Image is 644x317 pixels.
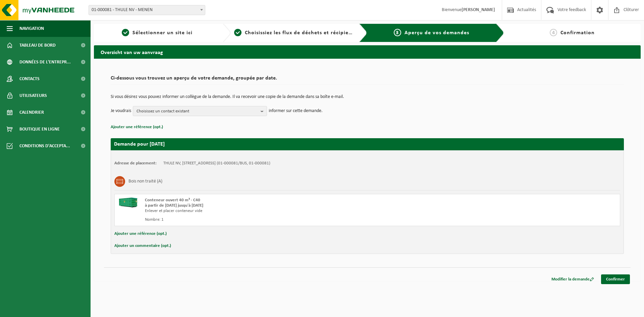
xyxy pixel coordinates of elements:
[94,45,641,58] h2: Overzicht van uw aanvraag
[145,217,394,222] div: Nombre: 1
[89,5,205,15] span: 01-000081 - THULE NV - MENEN
[550,29,557,36] span: 4
[122,29,129,36] span: 1
[19,54,71,70] span: Données de l'entrepr...
[546,274,599,284] a: Modifier la demande
[111,95,624,99] p: Si vous désirez vous pouvez informer un collègue de la demande. Il va recevoir une copie de la de...
[163,161,270,166] td: THULE NV, [STREET_ADDRESS] (01-000081/BUS, 01-000081)
[19,121,60,138] span: Boutique en ligne
[19,104,44,121] span: Calendrier
[137,106,258,116] span: Choisissez un contact existant
[89,5,205,15] span: 01-000081 - THULE NV - MENEN
[145,203,203,208] strong: à partir de [DATE] jusqu'à [DATE]
[19,37,56,54] span: Tableau de bord
[145,208,394,214] div: Enlever et placer conteneur vide
[234,29,354,37] a: 2Choisissiez les flux de déchets et récipients
[19,70,40,87] span: Contacts
[114,229,167,238] button: Ajouter une référence (opt.)
[114,142,165,147] strong: Demande pour [DATE]
[269,106,323,116] p: informer sur cette demande.
[145,198,200,202] span: Conteneur ouvert 40 m³ - C40
[19,87,47,104] span: Utilisateurs
[111,75,624,85] h2: Ci-dessous vous trouvez un aperçu de votre demande, groupée par date.
[128,176,162,187] h3: Bois non traité (A)
[394,29,401,36] span: 3
[245,30,357,36] span: Choisissiez les flux de déchets et récipients
[560,30,595,36] span: Confirmation
[601,274,630,284] a: Confirmer
[405,30,469,36] span: Aperçu de vos demandes
[234,29,241,36] span: 2
[118,198,138,208] img: HK-XC-40-GN-00.png
[97,29,217,37] a: 1Sélectionner un site ici
[114,161,157,165] strong: Adresse de placement:
[114,242,171,250] button: Ajouter un commentaire (opt.)
[132,30,193,36] span: Sélectionner un site ici
[19,20,44,37] span: Navigation
[133,106,267,116] button: Choisissez un contact existant
[19,138,70,154] span: Conditions d'accepta...
[111,123,163,131] button: Ajouter une référence (opt.)
[462,7,495,12] strong: [PERSON_NAME]
[111,106,131,116] p: Je voudrais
